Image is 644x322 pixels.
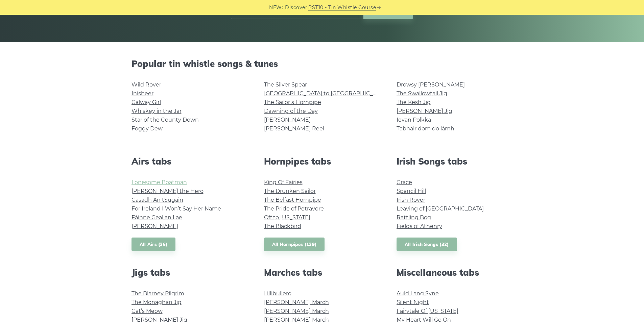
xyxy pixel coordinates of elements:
[397,290,439,297] a: Auld Lang Syne
[132,179,187,185] a: Lonesome Boatman
[397,238,457,251] a: All Irish Songs (32)
[264,214,310,221] a: Off to [US_STATE]
[264,179,303,185] a: King Of Fairies
[264,108,318,114] a: Dawning of the Day
[264,156,380,167] h2: Hornpipes tabs
[132,117,199,123] a: Star of the County Down
[132,214,182,221] a: Fáinne Geal an Lae
[285,4,307,11] span: Discover
[132,81,161,88] a: Wild Rover
[132,267,248,278] h2: Jigs tabs
[264,125,324,132] a: [PERSON_NAME] Reel
[397,90,447,97] a: The Swallowtail Jig
[132,205,221,212] a: For Ireland I Won’t Say Her Name
[397,81,465,88] a: Drowsy [PERSON_NAME]
[397,117,431,123] a: Ievan Polkka
[264,299,329,305] a: [PERSON_NAME] March
[132,99,161,105] a: Galway Girl
[397,156,513,167] h2: Irish Songs tabs
[397,108,452,114] a: [PERSON_NAME] Jig
[264,197,321,203] a: The Belfast Hornpipe
[264,223,301,229] a: The Blackbird
[397,99,431,105] a: The Kesh Jig
[397,188,426,194] a: Spancil Hill
[132,108,182,114] a: Whiskey in the Jar
[132,188,204,194] a: [PERSON_NAME] the Hero
[264,188,316,194] a: The Drunken Sailor
[397,223,442,229] a: Fields of Athenry
[132,223,178,229] a: [PERSON_NAME]
[132,197,183,203] a: Casadh An tSúgáin
[397,267,513,278] h2: Miscellaneous tabs
[308,4,376,11] a: PST10 - Tin Whistle Course
[397,308,458,314] a: Fairytale Of [US_STATE]
[132,238,176,251] a: All Airs (36)
[132,290,184,297] a: The Blarney Pilgrim
[264,308,329,314] a: [PERSON_NAME] March
[269,4,283,11] span: NEW:
[397,125,454,132] a: Tabhair dom do lámh
[132,90,153,97] a: Inisheer
[264,99,321,105] a: The Sailor’s Hornpipe
[132,299,182,305] a: The Monaghan Jig
[132,308,163,314] a: Cat’s Meow
[397,214,431,221] a: Rattling Bog
[264,267,380,278] h2: Marches tabs
[132,125,163,132] a: Foggy Dew
[264,81,307,88] a: The Silver Spear
[397,205,484,212] a: Leaving of [GEOGRAPHIC_DATA]
[264,290,291,297] a: Lillibullero
[264,205,324,212] a: The Pride of Petravore
[132,156,248,167] h2: Airs tabs
[264,238,325,251] a: All Hornpipes (139)
[264,90,389,97] a: [GEOGRAPHIC_DATA] to [GEOGRAPHIC_DATA]
[397,299,429,305] a: Silent Night
[397,197,425,203] a: Irish Rover
[132,58,513,69] h2: Popular tin whistle songs & tunes
[264,117,311,123] a: [PERSON_NAME]
[397,179,412,185] a: Grace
